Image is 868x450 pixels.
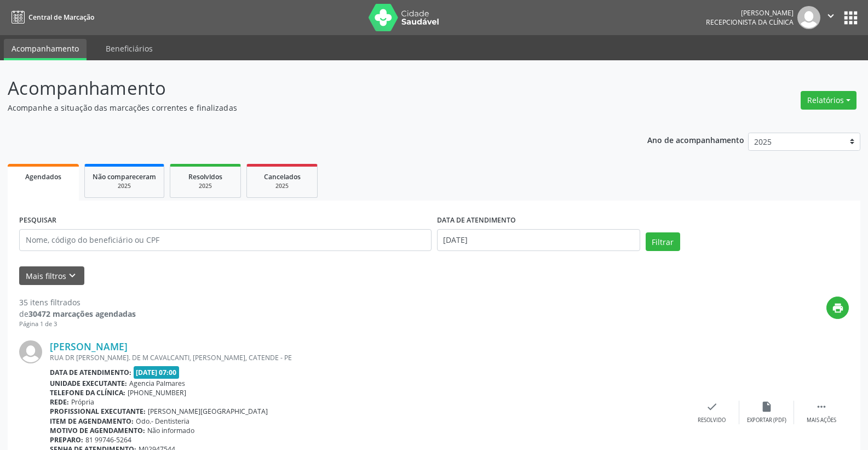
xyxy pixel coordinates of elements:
b: Motivo de agendamento: [50,426,145,435]
i: keyboard_arrow_down [66,270,78,282]
span: Central de Marcação [28,13,94,22]
span: Própria [71,397,94,407]
label: DATA DE ATENDIMENTO [437,212,516,229]
span: Agencia Palmares [129,379,185,388]
span: Cancelados [264,172,301,181]
span: Agendados [25,172,61,181]
button: print [826,297,849,319]
input: Nome, código do beneficiário ou CPF [19,229,432,251]
span: 81 99746-5264 [85,435,131,445]
button: Filtrar [646,232,680,251]
button: apps [841,8,860,27]
p: Acompanhamento [8,75,605,102]
i: check [706,401,718,413]
span: [PHONE_NUMBER] [128,388,186,397]
strong: 30472 marcações agendadas [28,309,136,319]
i:  [825,10,837,22]
b: Profissional executante: [50,407,146,416]
span: [PERSON_NAME][GEOGRAPHIC_DATA] [148,407,268,416]
div: de [19,308,136,320]
b: Item de agendamento: [50,417,134,426]
span: Resolvidos [188,172,222,181]
b: Data de atendimento: [50,368,131,377]
div: [PERSON_NAME] [706,8,794,18]
i: insert_drive_file [761,401,773,413]
div: Resolvido [698,417,726,424]
div: 2025 [178,182,233,190]
i: print [832,302,844,314]
a: [PERSON_NAME] [50,340,128,352]
div: Exportar (PDF) [747,417,786,424]
div: 2025 [93,182,156,190]
span: Não compareceram [93,172,156,181]
b: Unidade executante: [50,379,127,388]
a: Beneficiários [98,39,160,58]
a: Acompanhamento [4,39,87,60]
span: [DATE] 07:00 [134,366,180,379]
div: 2025 [255,182,309,190]
span: Recepcionista da clínica [706,18,794,27]
div: 35 itens filtrados [19,297,136,308]
button: Relatórios [801,91,856,110]
button:  [820,6,841,29]
i:  [815,401,827,413]
b: Preparo: [50,435,83,445]
img: img [797,6,820,29]
div: Mais ações [807,417,836,424]
p: Acompanhe a situação das marcações correntes e finalizadas [8,102,605,113]
span: Odo.- Dentisteria [136,417,189,426]
input: Selecione um intervalo [437,229,640,251]
b: Telefone da clínica: [50,388,125,397]
div: RUA DR [PERSON_NAME]. DE M CAVALCANTI, [PERSON_NAME], CATENDE - PE [50,353,685,362]
label: PESQUISAR [19,212,56,229]
span: Não informado [147,426,194,435]
button: Mais filtroskeyboard_arrow_down [19,266,84,286]
div: Página 1 de 3 [19,320,136,329]
p: Ano de acompanhamento [647,133,744,146]
a: Central de Marcação [8,8,94,26]
img: img [19,340,42,363]
b: Rede: [50,397,69,407]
